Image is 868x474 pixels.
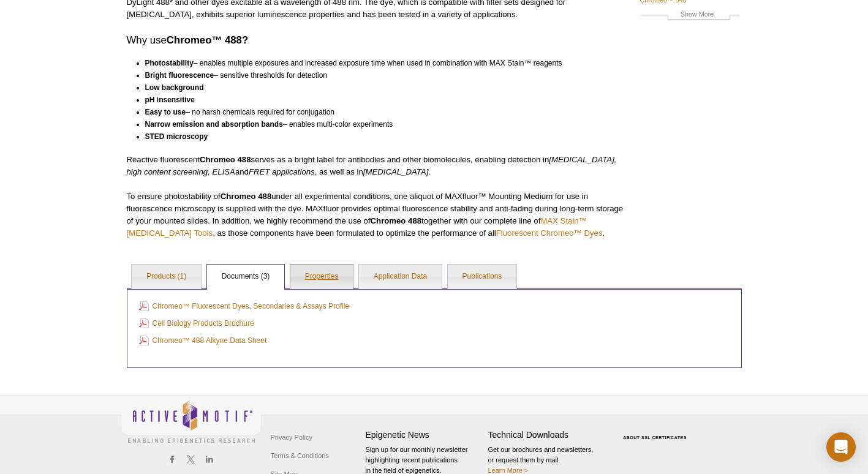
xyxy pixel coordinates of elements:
[121,396,262,446] img: Active Motif,
[488,430,605,440] h4: Technical Downloads
[359,265,442,289] a: Application Data
[200,155,251,164] strong: Chromeo 488
[640,9,739,23] a: Show More
[448,265,517,289] a: Publications
[268,446,332,465] a: Terms & Conditions
[268,428,315,446] a: Privacy Policy
[611,418,703,445] table: Click to Verify - This site chose Symantec SSL for secure e-commerce and confidential communicati...
[139,334,267,347] a: Chromeo™ 488 Alkyne Data Sheet
[145,120,283,129] strong: Narrow emission and absorption bands
[249,167,315,176] em: FRET applications
[290,265,353,289] a: Properties
[366,430,482,440] h4: Epigenetic News
[488,467,529,474] a: Learn More >
[363,167,429,176] em: [MEDICAL_DATA]
[145,83,204,92] strong: Low background
[145,118,614,130] li: – enables multi-color experiments
[127,155,617,176] em: [MEDICAL_DATA], high content screening, ELISA
[221,192,272,201] strong: Chromeo 488
[127,190,625,239] p: To ensure photostability of under all experimental conditions, one aliquot of MAXfluor™ Mounting ...
[371,216,422,225] strong: Chromeo 488
[207,265,285,289] a: Documents (3)
[145,106,614,118] li: – no harsh chemicals required for conjugation
[145,132,208,141] strong: STED microscopy
[127,33,625,48] h3: Why use
[167,34,248,46] strong: Chromeo™ 488?
[127,216,587,238] a: MAX Stain™ [MEDICAL_DATA] Tools
[145,59,194,67] strong: Photostability
[139,317,254,330] a: Cell Biology Products Brochure
[132,265,201,289] a: Products (1)
[139,299,349,313] a: Chromeo™ Fluorescent Dyes, Secondaries & Assays Profile
[145,69,614,81] li: – sensitive thresholds for detection
[145,57,614,69] li: – enables multiple exposures and increased exposure time when used in combination with MAX Stain™...
[145,96,195,104] strong: pH insensitive
[145,108,186,116] strong: Easy to use
[623,435,687,440] a: ABOUT SSL CERTIFICATES
[826,432,856,462] div: Open Intercom Messenger
[127,154,625,178] p: Reactive fluorescent serves as a bright label for antibodies and other biomolecules, enabling det...
[496,228,603,238] a: Fluorescent Chromeo™ Dyes
[145,71,214,80] strong: Bright fluorescence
